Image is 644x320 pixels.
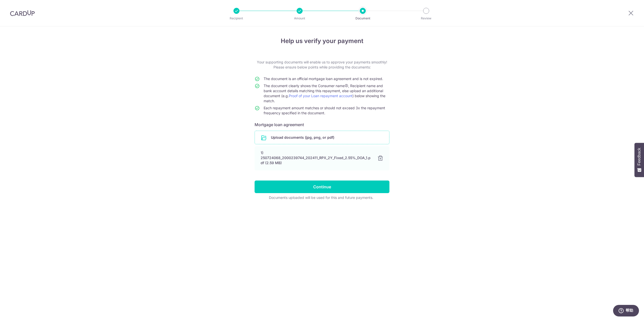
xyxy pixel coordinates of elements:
[264,106,385,115] span: Each repayment amount matches or should not exceed 3x the repayment frequency specified in the do...
[264,77,383,81] span: The document is an official mortgage loan agreement and is not expired.
[255,181,389,193] input: Continue
[637,148,641,165] span: Feedback
[218,16,255,21] p: Recipient
[408,16,445,21] p: Review
[255,60,389,70] p: Your supporting documents will enable us to approve your payments smoothly! Please ensure below p...
[10,10,35,16] img: CardUp
[281,16,318,21] p: Amount
[255,131,389,144] div: Upload documents (jpg, png, or pdf)
[264,84,385,103] span: The document clearly shows the Consumer name , Recipient name and bank account details matching t...
[255,37,389,46] h4: Help us verify your payment
[344,16,381,21] p: Document
[289,94,352,98] a: Proof of your Loan repayment account
[255,122,389,128] h6: Mortgage loan agreement
[613,305,639,317] iframe: 打开一个小组件，您可以在其中找到更多信息
[255,195,387,200] div: Documents uploaded will be used for this and future payments.
[634,143,644,177] button: Feedback - Show survey
[261,150,371,165] div: 1) 250724068_2000239744_202411_RPX_2Y_Fixed_2.55%_DOA_1.pdf (2.59 MB)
